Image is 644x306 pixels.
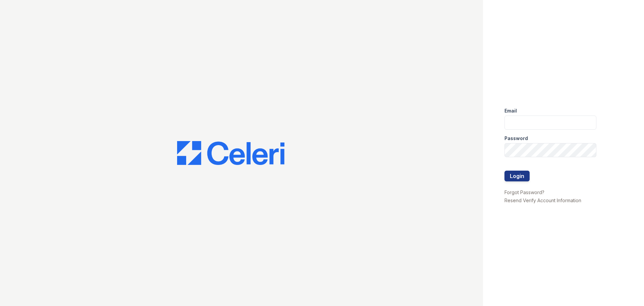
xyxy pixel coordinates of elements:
[504,171,530,181] button: Login
[177,141,284,165] img: CE_Logo_Blue-a8612792a0a2168367f1c8372b55b34899dd931a85d93a1a3d3e32e68fde9ad4.png
[504,135,528,142] label: Password
[504,107,517,114] label: Email
[504,198,581,203] a: Resend Verify Account Information
[504,189,544,195] a: Forgot Password?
